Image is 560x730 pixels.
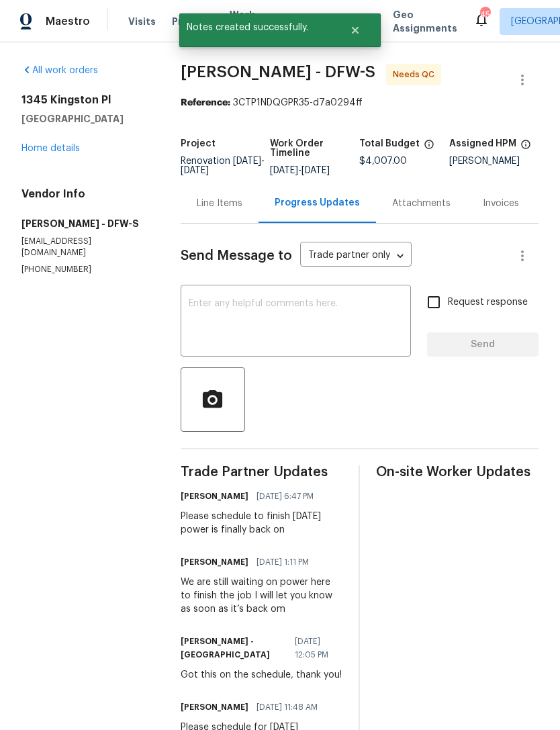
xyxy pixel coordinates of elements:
[181,490,248,503] h6: [PERSON_NAME]
[181,166,209,175] span: [DATE]
[230,8,264,35] span: Work Orders
[270,166,298,175] span: [DATE]
[256,555,309,569] span: [DATE] 1:11 PM
[256,700,318,714] span: [DATE] 11:48 AM
[21,144,80,153] a: Home details
[197,197,242,210] div: Line Items
[21,66,98,75] a: All work orders
[181,510,343,537] div: Please schedule to finish [DATE] power is finally back on
[181,465,343,479] span: Trade Partner Updates
[181,98,230,107] b: Reference:
[270,139,359,158] h5: Work Order Timeline
[181,249,292,263] span: Send Message to
[393,8,457,35] span: Geo Assignments
[520,139,531,156] span: The hpm assigned to this work order.
[480,8,489,21] div: 45
[359,139,420,148] h5: Total Budget
[275,196,360,210] div: Progress Updates
[181,668,343,682] div: Got this on the schedule, thank you!
[256,490,314,503] span: [DATE] 6:47 PM
[333,17,377,44] button: Close
[392,197,451,210] div: Attachments
[21,236,148,259] p: [EMAIL_ADDRESS][DOMAIN_NAME]
[181,700,248,714] h6: [PERSON_NAME]
[21,93,148,107] h2: 1345 Kingston Pl
[179,13,333,42] span: Notes created successfully.
[359,156,407,166] span: $4,007.00
[172,15,214,28] span: Projects
[300,245,412,267] div: Trade partner only
[181,156,265,175] span: -
[181,156,265,175] span: Renovation
[424,139,434,156] span: The total cost of line items that have been proposed by Opendoor. This sum includes line items th...
[449,156,539,166] div: [PERSON_NAME]
[376,465,539,479] span: On-site Worker Updates
[181,64,375,80] span: [PERSON_NAME] - DFW-S
[181,576,343,616] div: We are still waiting on power here to finish the job I will let you know as soon as it’s back om
[128,15,156,28] span: Visits
[181,555,248,569] h6: [PERSON_NAME]
[21,187,148,201] h4: Vendor Info
[233,156,261,166] span: [DATE]
[181,139,216,148] h5: Project
[21,264,148,275] p: [PHONE_NUMBER]
[295,635,334,661] span: [DATE] 12:05 PM
[181,635,287,661] h6: [PERSON_NAME] - [GEOGRAPHIC_DATA]
[483,197,519,210] div: Invoices
[21,112,148,126] h5: [GEOGRAPHIC_DATA]
[448,295,528,310] span: Request response
[181,96,539,109] div: 3CTP1NDQGPR35-d7a0294ff
[301,166,330,175] span: [DATE]
[46,15,90,28] span: Maestro
[270,166,330,175] span: -
[393,68,440,81] span: Needs QC
[449,139,516,148] h5: Assigned HPM
[21,217,148,230] h5: [PERSON_NAME] - DFW-S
